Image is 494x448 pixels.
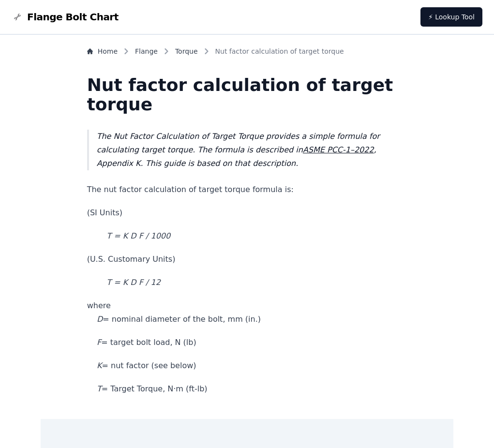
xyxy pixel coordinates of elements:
[97,338,101,347] em: F
[87,336,407,349] p: = target bolt load, N (lb)
[87,206,407,220] p: (SI Units)
[87,46,407,60] nav: Breadcrumb
[87,359,407,373] p: = nut factor (see below)
[135,46,158,56] a: Flange
[97,314,103,324] em: D
[97,384,102,393] em: T
[87,46,118,56] a: Home
[87,130,407,170] blockquote: The Nut Factor Calculation of Target Torque provides a simple formula for calculating target torq...
[87,75,407,114] h1: Nut factor calculation of target torque
[106,278,160,287] em: T = K D F / 12
[97,145,376,168] em: , Appendix K
[420,7,482,27] a: ⚡ Lookup Tool
[27,10,119,24] span: Flange Bolt Chart
[87,183,407,196] p: The nut factor calculation of target torque formula is:
[87,299,407,326] p: where = nominal diameter of the bolt, mm (in.)
[87,382,407,396] p: = Target Torque, N·m (ft-lb)
[97,361,102,370] em: K
[12,11,23,23] img: Flange Bolt Chart Logo
[303,145,374,154] a: ASME PCC-1–2022
[175,46,198,56] a: Torque
[106,231,170,240] em: T = K D F / 1000
[215,46,344,56] span: Nut factor calculation of target torque
[87,253,407,266] p: (U.S. Customary Units)
[12,10,119,24] a: Flange Bolt Chart LogoFlange Bolt Chart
